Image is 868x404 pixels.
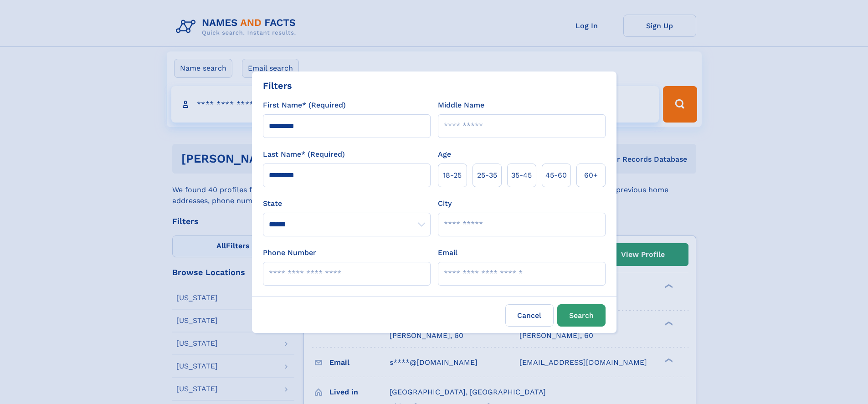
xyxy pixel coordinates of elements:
[438,247,457,258] label: Email
[557,304,606,327] button: Search
[545,170,567,181] span: 45‑60
[505,304,554,327] label: Cancel
[263,198,431,209] label: State
[443,170,462,181] span: 18‑25
[263,79,292,92] div: Filters
[438,198,452,209] label: City
[438,100,484,111] label: Middle Name
[584,170,598,181] span: 60+
[438,149,451,160] label: Age
[263,149,345,160] label: Last Name* (Required)
[477,170,497,181] span: 25‑35
[511,170,532,181] span: 35‑45
[263,247,316,258] label: Phone Number
[263,100,346,111] label: First Name* (Required)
